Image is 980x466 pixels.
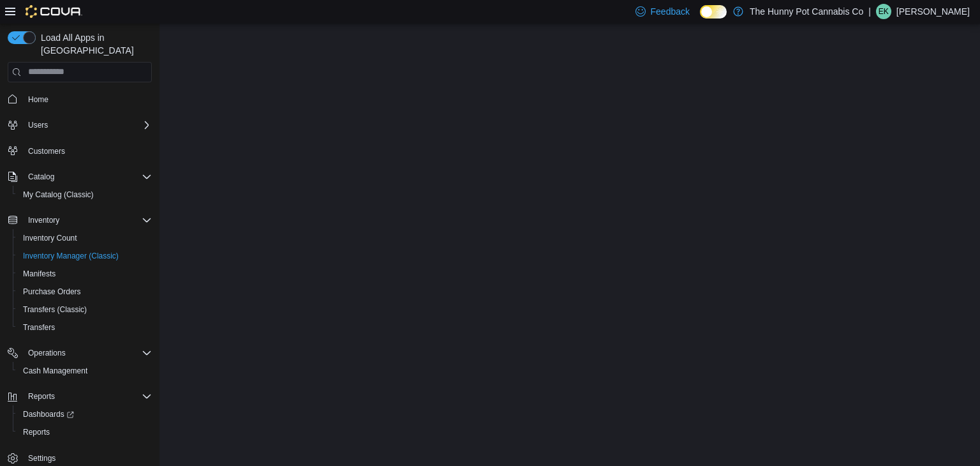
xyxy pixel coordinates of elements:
button: Users [23,117,53,133]
a: Dashboards [13,405,157,423]
span: Cash Management [23,366,87,376]
span: My Catalog (Classic) [23,190,94,200]
span: Home [28,94,48,105]
span: Transfers [18,320,152,335]
button: Reports [13,423,157,441]
span: Transfers (Classic) [23,304,87,315]
p: | [868,4,871,19]
span: Purchase Orders [23,287,81,297]
button: Reports [23,389,60,404]
button: Cash Management [13,362,157,380]
span: My Catalog (Classic) [18,187,152,202]
p: [PERSON_NAME] [896,4,970,19]
button: Catalog [3,168,157,186]
span: Catalog [28,172,54,182]
p: The Hunny Pot Cannabis Co [750,4,863,19]
button: Users [3,116,157,134]
a: My Catalog (Classic) [18,187,99,202]
a: Customers [23,144,70,159]
a: Dashboards [18,407,79,422]
span: Dashboards [23,409,74,419]
span: Catalog [23,169,152,184]
span: Feedback [651,5,690,18]
a: Reports [18,425,55,440]
button: Purchase Orders [13,283,157,301]
span: Users [28,120,48,130]
div: Elizabeth Kettlehut [876,4,891,19]
span: Inventory Manager (Classic) [23,251,119,261]
span: Inventory Count [18,230,152,246]
span: Home [23,91,152,107]
button: My Catalog (Classic) [13,186,157,204]
span: Operations [23,345,152,361]
button: Reports [3,387,157,405]
span: Transfers (Classic) [18,302,152,317]
span: Reports [23,427,50,437]
a: Inventory Manager (Classic) [18,248,124,264]
button: Customers [3,142,157,160]
button: Inventory Manager (Classic) [13,247,157,265]
button: Inventory [3,211,157,229]
span: Operations [28,348,66,358]
span: Inventory Count [23,233,77,243]
span: Cash Management [18,363,152,379]
span: Settings [23,450,152,466]
a: Transfers [18,320,60,335]
span: Load All Apps in [GEOGRAPHIC_DATA] [36,31,152,57]
img: Cova [26,5,82,18]
span: Inventory Manager (Classic) [18,248,152,264]
a: Manifests [18,266,61,282]
span: Reports [18,425,152,440]
span: Manifests [18,266,152,282]
span: Inventory [28,215,59,225]
button: Operations [3,344,157,362]
span: Reports [23,389,152,404]
a: Cash Management [18,363,93,379]
button: Home [3,90,157,109]
span: Dashboards [18,407,152,422]
a: Transfers (Classic) [18,302,92,317]
a: Purchase Orders [18,284,86,299]
span: Customers [23,143,152,159]
span: Customers [28,146,65,156]
button: Inventory [23,213,64,228]
button: Transfers (Classic) [13,301,157,319]
span: Purchase Orders [18,284,152,299]
a: Home [23,92,54,107]
span: Settings [28,453,56,463]
button: Transfers [13,319,157,336]
span: Users [23,117,152,133]
button: Manifests [13,265,157,283]
button: Inventory Count [13,229,157,247]
button: Catalog [23,169,59,184]
a: Settings [23,451,61,466]
input: Dark Mode [700,5,727,19]
span: Inventory [23,213,152,228]
span: EK [879,4,889,19]
button: Operations [23,345,71,361]
a: Inventory Count [18,230,82,246]
span: Manifests [23,269,56,279]
span: Reports [28,391,55,402]
span: Transfers [23,322,55,333]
